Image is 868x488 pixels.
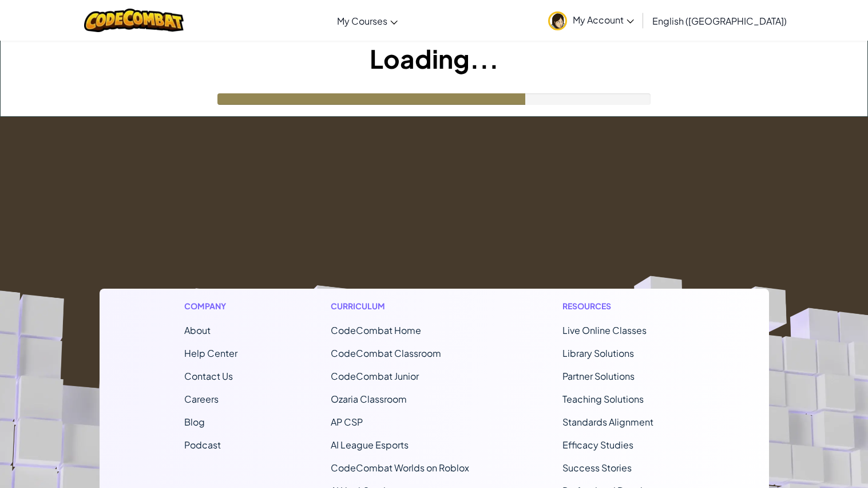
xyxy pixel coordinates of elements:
[331,416,363,428] a: AP CSP
[652,15,787,27] span: English ([GEOGRAPHIC_DATA])
[184,347,237,359] a: Help Center
[548,11,567,30] img: avatar
[184,370,233,382] span: Contact Us
[84,9,184,32] img: CodeCombat logo
[331,324,421,336] span: CodeCombat Home
[184,439,221,451] a: Podcast
[562,324,647,336] a: Live Online Classes
[331,462,469,474] a: CodeCombat Worlds on Roblox
[562,300,684,312] h1: Resources
[573,14,634,26] span: My Account
[562,462,632,474] a: Success Stories
[331,347,441,359] a: CodeCombat Classroom
[331,5,403,36] a: My Courses
[562,393,644,405] a: Teaching Solutions
[184,300,237,312] h1: Company
[562,416,653,428] a: Standards Alignment
[184,416,205,428] a: Blog
[331,370,419,382] a: CodeCombat Junior
[331,439,409,451] a: AI League Esports
[562,439,633,451] a: Efficacy Studies
[1,41,867,76] h1: Loading...
[184,393,219,405] a: Careers
[562,370,635,382] a: Partner Solutions
[337,15,387,27] span: My Courses
[331,393,407,405] a: Ozaria Classroom
[184,324,211,336] a: About
[542,2,640,38] a: My Account
[331,300,469,312] h1: Curriculum
[647,5,792,36] a: English ([GEOGRAPHIC_DATA])
[562,347,634,359] a: Library Solutions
